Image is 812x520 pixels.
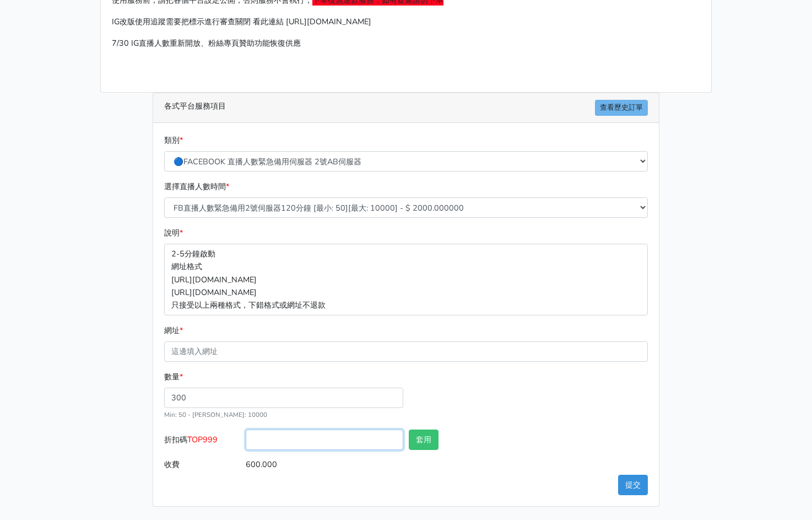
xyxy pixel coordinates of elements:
button: 提交 [618,475,648,495]
label: 選擇直播人數時間 [164,180,229,193]
label: 說明 [164,227,183,239]
a: 查看歷史訂單 [595,100,648,116]
p: 2-5分鐘啟動 網址格式 [URL][DOMAIN_NAME] [URL][DOMAIN_NAME] 只接受以上兩種格式，下錯格式或網址不退款 [164,244,648,315]
label: 類別 [164,134,183,147]
button: 套用 [409,430,439,450]
label: 收費 [161,454,243,475]
div: 各式平台服務項目 [153,93,659,123]
small: Min: 50 - [PERSON_NAME]: 10000 [164,410,267,419]
label: 折扣碼 [161,430,243,454]
p: IG改版使用追蹤需要把標示進行審查關閉 看此連結 [URL][DOMAIN_NAME] [112,15,700,28]
label: 數量 [164,371,183,383]
p: 7/30 IG直播人數重新開放、粉絲專頁贊助功能恢復供應 [112,37,700,50]
span: TOP999 [187,434,218,445]
input: 這邊填入網址 [164,341,648,362]
label: 網址 [164,324,183,337]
